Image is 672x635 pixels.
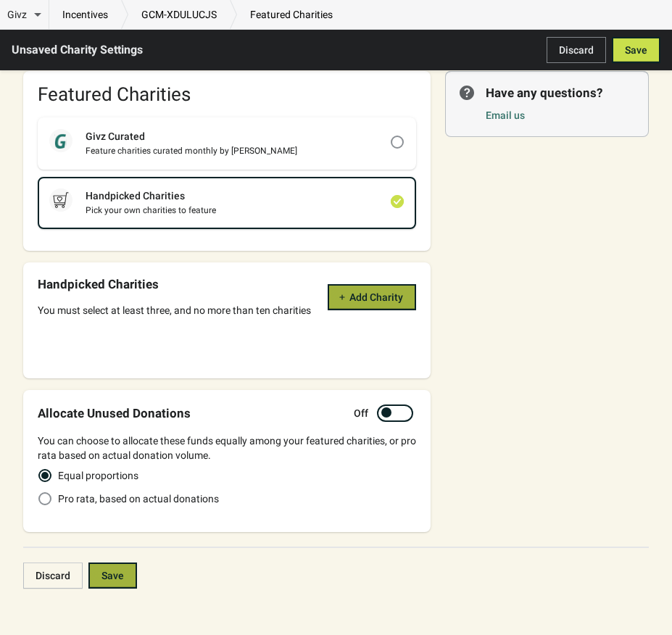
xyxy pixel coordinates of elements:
h2: Featured Charities [38,86,416,103]
button: Discard [23,563,83,589]
button: Save [88,563,137,589]
span: Add Charity [349,291,403,303]
span: Discard [559,44,594,56]
button: Discard [547,37,606,63]
h2: Unsaved Charity Settings [12,41,143,59]
button: Add Charity [328,284,416,310]
div: You can choose to allocate these funds equally among your featured charities, or pro rata based o... [38,433,416,462]
p: featured charities [237,7,346,22]
div: Pick your own charities to feature [72,203,229,217]
div: Allocate Unused Donations [38,406,191,420]
div: Givz Curated [72,129,310,144]
button: Save [612,37,660,63]
div: Handpicked Charities [72,188,229,203]
div: You must select at least three, and no more than ten charities [38,303,311,317]
span: Equal proportions [58,468,138,483]
a: incentives [49,7,121,22]
span: Save [625,44,647,56]
p: Have any questions? [486,84,634,101]
span: Discard [36,570,70,581]
div: Feature charities curated monthly by [PERSON_NAME] [72,144,310,158]
div: Handpicked Charities [38,277,311,291]
label: Off [354,406,368,420]
a: GCM-XDULUCJS [128,7,230,22]
span: Save [101,570,124,581]
span: Pro rata, based on actual donations [58,491,219,506]
span: Givz [7,7,27,22]
a: Email us [486,109,525,121]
